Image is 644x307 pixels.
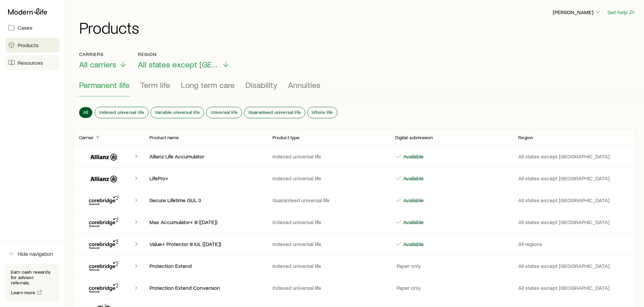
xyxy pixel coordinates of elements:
span: Whole life [312,110,333,115]
p: Paper only [395,263,421,269]
button: CarriersAll carriers [79,52,127,69]
span: Long term care [181,80,235,90]
p: Available [402,241,424,247]
button: [PERSON_NAME] [552,8,602,17]
button: RegionAll states except [GEOGRAPHIC_DATA] [138,52,230,69]
p: Protection Extend [149,263,262,269]
button: Get help [607,8,636,16]
p: Digital submission [395,135,433,140]
button: Universal life [207,107,242,118]
span: All [83,110,88,115]
p: Available [402,219,424,225]
p: Earn cash rewards for advisor referrals. [11,269,54,285]
span: Indexed universal life [99,110,144,115]
p: All states except [GEOGRAPHIC_DATA] [518,284,630,291]
p: Indexed universal life [272,153,385,160]
p: All states except [GEOGRAPHIC_DATA] [518,197,630,204]
span: All carriers [79,60,116,69]
p: Indexed universal life [272,284,385,291]
span: Resources [18,59,43,66]
p: Indexed universal life [272,241,385,247]
p: Available [402,153,424,160]
span: Universal life [211,110,238,115]
p: Indexed universal life [272,175,385,182]
button: All [79,107,92,118]
p: Region [138,52,230,57]
span: Permanent life [79,80,129,90]
p: Available [402,175,424,182]
span: Cases [18,24,32,31]
button: Hide navigation [5,246,59,261]
p: Paper only [395,284,421,291]
p: Carrier [79,135,94,140]
a: Products [5,38,59,53]
p: [PERSON_NAME] [553,9,601,16]
p: Max Accumulator+ III ([DATE]) [149,219,262,225]
span: Variable universal life [155,110,200,115]
p: LifePro+ [149,175,262,182]
p: Guaranteed universal life [272,197,385,204]
p: All states except [GEOGRAPHIC_DATA] [518,263,630,269]
button: Variable universal life [151,107,204,118]
a: Cases [5,20,59,35]
div: Product types [79,80,630,96]
h1: Products [79,19,636,35]
p: Region [518,135,533,140]
p: Available [402,197,424,204]
p: Product type [272,135,300,140]
span: All states except [GEOGRAPHIC_DATA] [138,60,219,69]
span: Guaranteed universal life [248,110,301,115]
span: Term life [140,80,170,90]
p: All states except [GEOGRAPHIC_DATA] [518,175,630,182]
p: Indexed universal life [272,263,385,269]
button: Whole life [308,107,337,118]
span: Products [18,42,39,49]
p: Carriers [79,52,127,57]
button: Guaranteed universal life [244,107,305,118]
span: Disability [245,80,277,90]
div: Earn cash rewards for advisor referrals.Learn more [5,264,59,302]
p: Value+ Protector III IUL ([DATE]) [149,241,262,247]
p: Allianz Life Accumulator [149,153,262,160]
button: Indexed universal life [95,107,148,118]
p: All states except [GEOGRAPHIC_DATA] [518,153,630,160]
p: Protection Extend Conversion [149,284,262,291]
span: Annuities [288,80,320,90]
span: Hide navigation [18,250,53,257]
a: Resources [5,55,59,70]
p: Secure Lifetime GUL 3 [149,197,262,204]
p: All states except [GEOGRAPHIC_DATA] [518,219,630,225]
span: Learn more [11,290,35,295]
p: Indexed universal life [272,219,385,225]
p: All regions [518,241,630,247]
p: Product name [149,135,179,140]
